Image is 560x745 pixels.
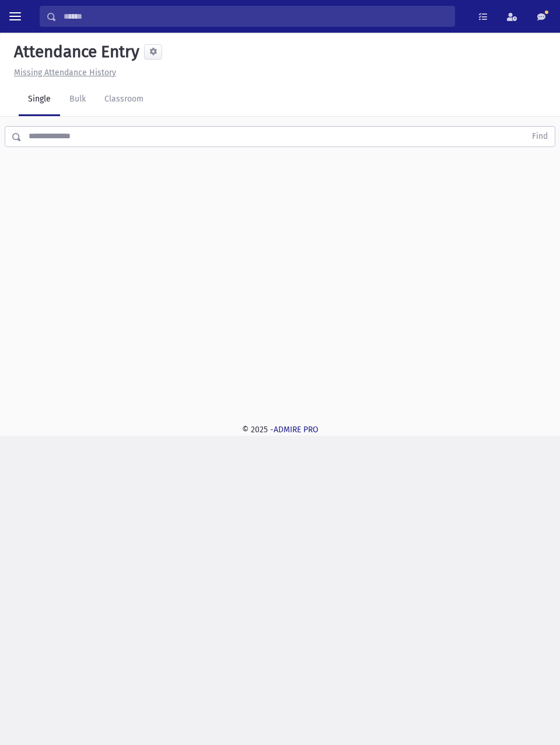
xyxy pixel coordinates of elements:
input: Search [57,6,454,27]
h5: Attendance Entry [9,42,139,62]
a: Bulk [60,83,95,116]
div: © 2025 - [9,424,551,436]
button: Find [525,127,555,146]
u: Missing Attendance History [14,68,116,78]
a: Classroom [95,83,153,116]
a: ADMIRE PRO [274,425,318,435]
a: Missing Attendance History [9,68,116,78]
button: toggle menu [5,6,26,27]
a: Single [19,83,60,116]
